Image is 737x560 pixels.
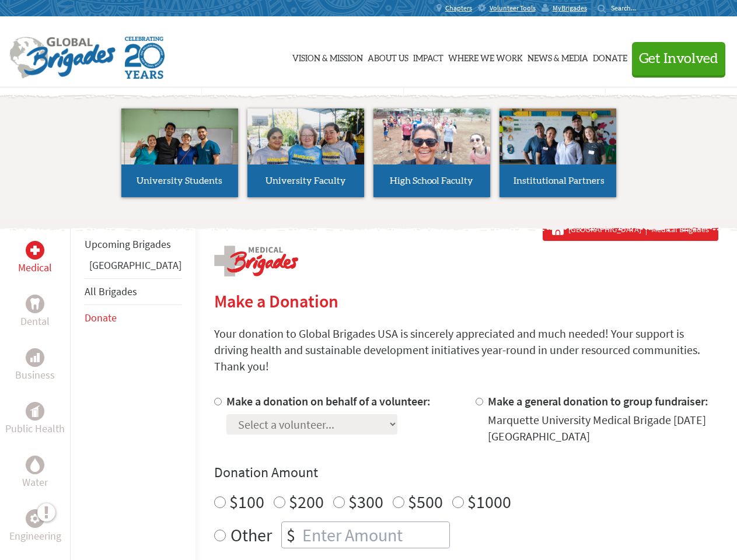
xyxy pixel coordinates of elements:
p: Dental [20,313,50,330]
a: High School Faculty [373,108,490,197]
a: Institutional Partners [500,108,616,197]
div: Business [26,348,44,367]
h4: Donation Amount [214,463,718,482]
a: BusinessBusiness [15,348,55,383]
img: Global Brigades Celebrating 20 Years [125,37,165,79]
p: Engineering [9,528,61,544]
a: Upcoming Brigades [85,237,171,251]
a: DentalDental [20,295,50,330]
a: Donate [85,311,117,324]
p: Medical [18,260,52,276]
span: University Faculty [266,176,346,185]
span: Volunteer Tools [490,3,536,13]
span: Institutional Partners [514,176,605,185]
li: Panama [85,257,181,278]
a: WaterWater [22,456,48,491]
li: All Brigades [85,278,181,305]
a: University Students [121,108,238,197]
div: Medical [26,241,44,260]
li: Upcoming Brigades [85,232,181,257]
h2: Make a Donation [214,290,718,311]
p: Your donation to Global Brigades USA is sincerely appreciated and much needed! Your support is dr... [214,325,718,374]
span: MyBrigades [553,3,587,13]
a: Where We Work [448,27,523,86]
a: Vision & Mission [292,27,363,86]
img: Business [30,353,40,362]
a: News & Media [528,27,588,86]
label: $1000 [467,491,511,513]
a: [GEOGRAPHIC_DATA] [89,258,181,272]
li: Donate [85,305,181,331]
label: Other [230,521,272,548]
label: Make a general donation to group fundraiser: [488,394,708,408]
a: About Us [368,27,408,86]
a: MedicalMedical [18,241,52,276]
span: University Students [137,176,222,185]
img: menu_brigades_submenu_2.jpg [247,108,364,187]
a: Impact [413,27,443,86]
button: Get Involved [632,42,725,75]
label: $300 [348,491,383,513]
img: Dental [30,298,40,309]
span: High School Faculty [390,176,473,185]
img: logo-medical.png [214,246,298,276]
img: menu_brigades_submenu_3.jpg [373,108,490,165]
a: All Brigades [85,285,137,298]
label: $500 [408,491,443,513]
img: menu_brigades_submenu_1.jpg [121,108,238,186]
div: Marquette University Medical Brigade [DATE] [GEOGRAPHIC_DATA] [488,412,718,444]
span: Get Involved [639,52,718,66]
div: Dental [26,295,44,313]
img: menu_brigades_submenu_4.jpg [500,108,616,186]
label: $200 [289,491,324,513]
div: Engineering [26,509,44,528]
p: Water [22,474,48,491]
img: Public Health [30,405,40,417]
div: Public Health [26,402,44,421]
div: $ [282,522,300,548]
input: Search... [611,3,644,12]
p: Business [15,367,55,383]
label: $100 [229,491,264,513]
img: Engineering [30,514,40,523]
img: Global Brigades Logo [9,37,116,79]
div: Water [26,456,44,474]
label: Make a donation on behalf of a volunteer: [226,394,431,408]
span: Chapters [445,3,472,13]
img: Medical [30,246,40,255]
input: Enter Amount [300,522,449,548]
p: Public Health [5,421,65,437]
a: Public HealthPublic Health [5,402,65,437]
a: Donate [593,27,627,86]
a: EngineeringEngineering [9,509,61,544]
img: Water [30,458,40,471]
a: University Faculty [247,108,364,197]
